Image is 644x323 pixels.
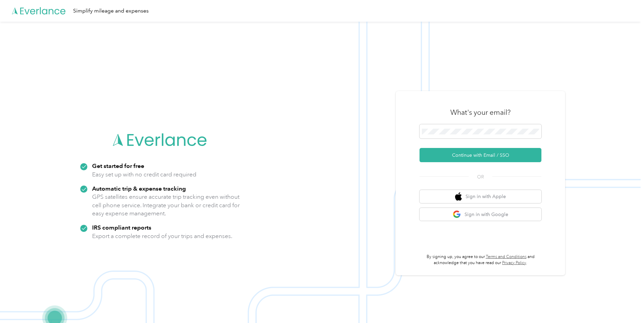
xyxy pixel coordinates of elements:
[420,190,541,203] button: apple logoSign in with Apple
[92,185,186,192] strong: Automatic trip & expense tracking
[453,210,461,219] img: google logo
[92,224,151,231] strong: IRS compliant reports
[92,170,196,179] p: Easy set up with no credit card required
[486,254,527,259] a: Terms and Conditions
[502,260,526,265] a: Privacy Policy
[420,208,541,221] button: google logoSign in with Google
[455,192,462,201] img: apple logo
[450,108,511,117] h3: What's your email?
[420,254,541,266] p: By signing up, you agree to our and acknowledge that you have read our .
[469,173,492,180] span: OR
[73,7,149,15] div: Simplify mileage and expenses
[92,193,240,218] p: GPS satellites ensure accurate trip tracking even without cell phone service. Integrate your bank...
[420,148,541,162] button: Continue with Email / SSO
[92,162,144,169] strong: Get started for free
[92,232,232,240] p: Export a complete record of your trips and expenses.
